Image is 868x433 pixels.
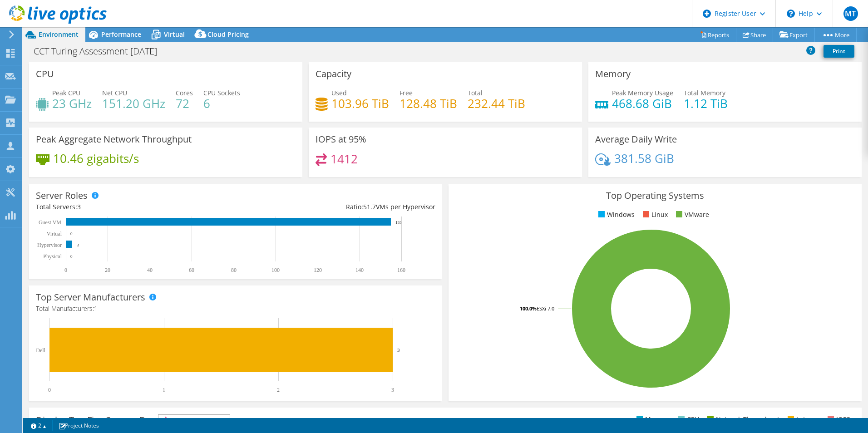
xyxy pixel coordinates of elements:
[271,267,280,273] text: 100
[43,253,62,260] text: Physical
[147,267,153,273] text: 40
[397,347,400,353] text: 3
[94,304,98,313] span: 1
[595,69,631,79] h3: Memory
[101,30,141,39] span: Performance
[814,28,857,42] a: More
[164,30,185,39] span: Virtual
[37,242,62,248] text: Hypervisor
[158,415,230,426] span: IOPS
[363,202,376,211] span: 51.7
[736,28,773,42] a: Share
[787,10,795,18] svg: \n
[189,267,194,273] text: 60
[36,69,54,79] h3: CPU
[203,98,240,108] h4: 6
[236,202,435,212] div: Ratio: VMs per Hypervisor
[537,305,554,312] tspan: ESXi 7.0
[231,267,237,273] text: 80
[824,45,854,58] a: Print
[843,6,858,21] span: MT
[52,420,105,431] a: Project Notes
[355,267,364,273] text: 140
[176,98,193,108] h4: 72
[391,387,394,393] text: 3
[77,202,81,211] span: 3
[612,89,673,97] span: Peak Memory Usage
[693,28,736,42] a: Reports
[595,134,677,144] h3: Average Daily Write
[36,347,45,354] text: Dell
[52,98,92,108] h4: 23 GHz
[785,414,819,424] li: Latency
[684,89,725,97] span: Total Memory
[77,243,79,247] text: 3
[277,387,280,393] text: 2
[207,30,249,39] span: Cloud Pricing
[395,220,402,225] text: 155
[203,89,240,97] span: CPU Sockets
[36,134,192,144] h3: Peak Aggregate Network Throughput
[676,414,699,424] li: CPU
[468,89,483,97] span: Total
[36,202,236,212] div: Total Servers:
[641,210,668,220] li: Linux
[399,98,457,108] h4: 128.48 TiB
[70,231,73,236] text: 0
[52,89,80,97] span: Peak CPU
[330,154,358,164] h4: 1412
[70,254,73,259] text: 0
[397,267,405,273] text: 160
[468,98,525,108] h4: 232.44 TiB
[53,153,139,163] h4: 10.46 gigabits/s
[105,267,110,273] text: 20
[102,89,127,97] span: Net CPU
[684,98,728,108] h4: 1.12 TiB
[36,292,145,302] h3: Top Server Manufacturers
[634,414,670,424] li: Memory
[30,46,171,56] h1: CCT Turing Assessment [DATE]
[773,28,815,42] a: Export
[47,231,62,237] text: Virtual
[520,305,537,312] tspan: 100.0%
[25,420,53,431] a: 2
[674,210,709,220] li: VMware
[36,304,435,314] h4: Total Manufacturers:
[314,267,322,273] text: 120
[39,219,61,226] text: Guest VM
[614,153,674,163] h4: 381.58 GiB
[825,414,850,424] li: IOPS
[331,98,389,108] h4: 103.96 TiB
[102,98,165,108] h4: 151.20 GHz
[39,30,79,39] span: Environment
[48,387,51,393] text: 0
[316,69,351,79] h3: Capacity
[64,267,67,273] text: 0
[596,210,635,220] li: Windows
[176,89,193,97] span: Cores
[705,414,779,424] li: Network Throughput
[36,191,88,201] h3: Server Roles
[399,89,413,97] span: Free
[331,89,347,97] span: Used
[316,134,366,144] h3: IOPS at 95%
[455,191,855,201] h3: Top Operating Systems
[163,387,165,393] text: 1
[612,98,673,108] h4: 468.68 GiB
